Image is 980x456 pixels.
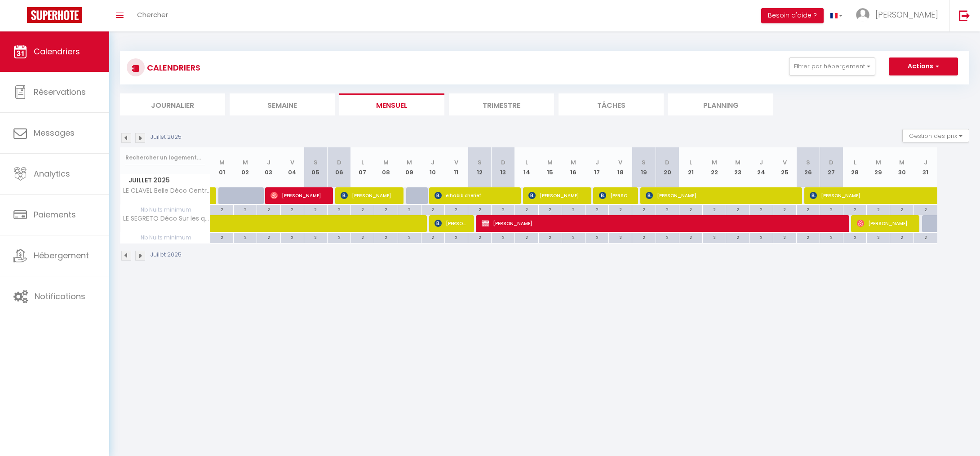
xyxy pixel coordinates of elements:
[34,46,80,57] span: Calendriers
[125,150,205,166] input: Rechercher un logement...
[34,86,86,97] span: Réservations
[914,205,937,213] div: 2
[539,205,562,213] div: 2
[703,205,726,213] div: 2
[120,233,210,243] span: Nb Nuits minimum
[234,233,257,241] div: 2
[618,158,622,167] abbr: V
[421,233,444,241] div: 2
[478,158,482,167] abbr: S
[151,251,182,259] p: Juillet 2025
[773,147,796,187] th: 25
[924,158,927,167] abbr: J
[773,233,796,241] div: 2
[421,205,444,213] div: 2
[797,233,820,241] div: 2
[120,93,225,115] li: Journalier
[829,158,834,167] abbr: D
[337,158,341,167] abbr: D
[281,205,304,213] div: 2
[445,233,468,241] div: 2
[854,158,856,167] abbr: L
[890,205,913,213] div: 2
[726,147,749,187] th: 23
[820,233,843,241] div: 2
[243,158,248,167] abbr: M
[145,58,200,78] h3: CALENDRIERS
[515,147,538,187] th: 14
[351,233,374,241] div: 2
[646,187,794,204] span: [PERSON_NAME]
[339,93,444,115] li: Mensuel
[899,158,905,167] abbr: M
[267,158,270,167] abbr: J
[538,147,562,187] th: 15
[257,205,280,213] div: 2
[449,93,554,115] li: Trimestre
[431,158,435,167] abbr: J
[609,233,632,241] div: 2
[609,205,632,213] div: 2
[351,147,374,187] th: 07
[913,147,937,187] th: 31
[820,147,843,187] th: 27
[585,147,609,187] th: 17
[942,418,980,456] iframe: LiveChat chat widget
[270,187,325,204] span: [PERSON_NAME]
[234,147,257,187] th: 02
[137,10,168,19] span: Chercher
[585,205,608,213] div: 2
[668,93,773,115] li: Planning
[230,93,335,115] li: Semaine
[789,58,875,75] button: Filtrer par hébergement
[361,158,364,167] abbr: L
[749,147,773,187] th: 24
[889,58,958,75] button: Actions
[515,205,538,213] div: 2
[914,233,937,241] div: 2
[219,158,225,167] abbr: M
[890,233,913,241] div: 2
[122,187,212,194] span: LE CLAVEL Belle Déco Centre historique Climatisé
[867,147,890,187] th: 29
[735,158,741,167] abbr: M
[528,187,583,204] span: [PERSON_NAME]
[689,158,692,167] abbr: L
[468,233,491,241] div: 2
[867,205,890,213] div: 2
[749,205,772,213] div: 2
[902,129,969,142] button: Gestion des prix
[749,233,772,241] div: 2
[712,158,717,167] abbr: M
[875,9,938,20] span: [PERSON_NAME]
[642,158,646,167] abbr: S
[761,8,824,23] button: Besoin d'aide ?
[328,233,350,241] div: 2
[843,147,867,187] th: 28
[656,147,679,187] th: 20
[151,133,182,142] p: Juillet 2025
[679,233,702,241] div: 2
[304,205,327,213] div: 2
[35,291,85,302] span: Notifications
[444,147,468,187] th: 11
[257,233,280,241] div: 2
[806,158,810,167] abbr: S
[234,205,257,213] div: 2
[398,233,421,241] div: 2
[341,187,395,204] span: [PERSON_NAME]
[609,147,632,187] th: 18
[890,147,913,187] th: 30
[210,233,233,241] div: 2
[665,158,670,167] abbr: D
[632,233,655,241] div: 2
[773,205,796,213] div: 2
[876,158,881,167] abbr: M
[843,205,866,213] div: 2
[454,158,458,167] abbr: V
[515,233,538,241] div: 2
[27,7,82,23] img: Super Booking
[34,209,76,220] span: Paiements
[820,205,843,213] div: 2
[843,233,866,241] div: 2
